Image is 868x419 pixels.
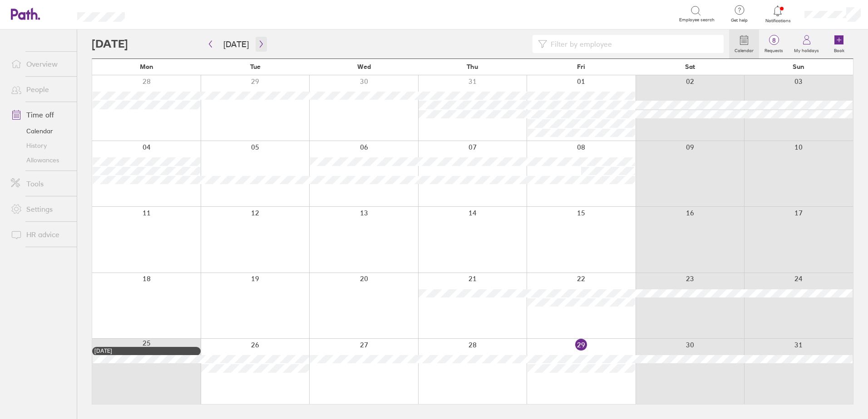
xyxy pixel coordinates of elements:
a: People [4,80,77,98]
label: Requests [759,45,789,54]
span: Mon [140,63,153,70]
a: Overview [4,55,77,73]
div: [DATE] [94,348,198,354]
a: Calendar [4,124,77,138]
div: Search [149,10,173,18]
label: My holidays [789,45,824,54]
span: Get help [725,18,754,23]
span: Fri [577,63,585,70]
button: [DATE] [216,37,256,52]
a: History [4,138,77,153]
a: Time off [4,106,77,124]
a: My holidays [789,29,824,58]
span: Notifications [763,18,793,24]
a: HR advice [4,225,77,244]
span: Employee search [679,17,715,23]
a: Allowances [4,153,77,167]
span: Wed [357,63,371,70]
span: Thu [467,63,478,70]
span: Sun [793,63,804,70]
a: Settings [4,200,77,218]
span: Tue [250,63,261,70]
a: Notifications [763,5,793,24]
label: Calendar [729,45,759,54]
span: Sat [685,63,695,70]
input: Filter by employee [547,35,718,53]
span: 8 [759,37,789,44]
a: 8Requests [759,29,789,58]
a: Book [824,29,853,58]
a: Tools [4,175,77,193]
label: Book [829,45,850,54]
a: Calendar [729,29,759,58]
